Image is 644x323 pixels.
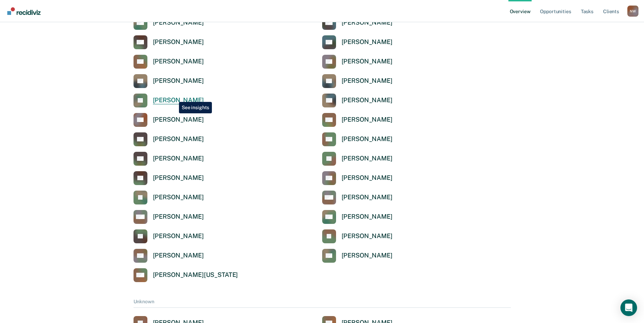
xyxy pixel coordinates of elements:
[153,77,204,85] div: [PERSON_NAME]
[322,94,393,107] a: [PERSON_NAME]
[134,299,511,308] div: Unknown
[153,19,204,27] div: [PERSON_NAME]
[134,94,204,107] a: [PERSON_NAME]
[134,191,204,204] a: [PERSON_NAME]
[134,74,204,88] a: [PERSON_NAME]
[342,155,393,163] div: [PERSON_NAME]
[342,174,393,182] div: [PERSON_NAME]
[342,252,393,260] div: [PERSON_NAME]
[322,16,393,30] a: [PERSON_NAME]
[153,174,204,182] div: [PERSON_NAME]
[342,232,393,240] div: [PERSON_NAME]
[134,35,204,49] a: [PERSON_NAME]
[134,268,238,282] a: [PERSON_NAME][US_STATE]
[153,116,204,124] div: [PERSON_NAME]
[322,74,393,88] a: [PERSON_NAME]
[153,38,204,46] div: [PERSON_NAME]
[322,171,393,185] a: [PERSON_NAME]
[342,193,393,201] div: [PERSON_NAME]
[322,152,393,166] a: [PERSON_NAME]
[322,35,393,49] a: [PERSON_NAME]
[153,135,204,143] div: [PERSON_NAME]
[322,191,393,204] a: [PERSON_NAME]
[342,77,393,85] div: [PERSON_NAME]
[342,19,393,27] div: [PERSON_NAME]
[134,210,204,224] a: [PERSON_NAME]
[134,113,204,127] a: [PERSON_NAME]
[620,299,637,316] div: Open Intercom Messenger
[342,213,393,221] div: [PERSON_NAME]
[153,232,204,240] div: [PERSON_NAME]
[134,16,204,30] a: [PERSON_NAME]
[342,96,393,104] div: [PERSON_NAME]
[7,7,41,15] img: Recidiviz
[627,6,638,17] div: N W
[134,132,204,146] a: [PERSON_NAME]
[322,229,393,243] a: [PERSON_NAME]
[134,171,204,185] a: [PERSON_NAME]
[153,155,204,163] div: [PERSON_NAME]
[134,229,204,243] a: [PERSON_NAME]
[134,152,204,166] a: [PERSON_NAME]
[134,55,204,69] a: [PERSON_NAME]
[134,249,204,263] a: [PERSON_NAME]
[322,132,393,146] a: [PERSON_NAME]
[322,210,393,224] a: [PERSON_NAME]
[342,58,393,66] div: [PERSON_NAME]
[153,193,204,201] div: [PERSON_NAME]
[322,113,393,127] a: [PERSON_NAME]
[153,96,204,104] div: [PERSON_NAME]
[153,271,238,279] div: [PERSON_NAME][US_STATE]
[342,116,393,124] div: [PERSON_NAME]
[627,6,638,17] button: Profile dropdown button
[342,135,393,143] div: [PERSON_NAME]
[153,58,204,66] div: [PERSON_NAME]
[153,213,204,221] div: [PERSON_NAME]
[153,252,204,260] div: [PERSON_NAME]
[322,55,393,69] a: [PERSON_NAME]
[322,249,393,263] a: [PERSON_NAME]
[342,38,393,46] div: [PERSON_NAME]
